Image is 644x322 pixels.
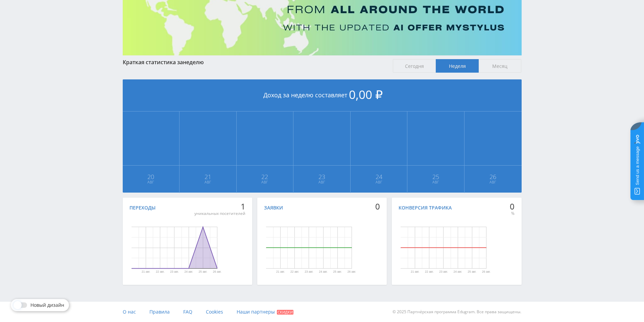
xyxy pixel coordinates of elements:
span: 20 [123,174,179,179]
span: неделю [183,58,204,66]
text: 22 авг. [156,270,164,274]
span: 23 [294,174,350,179]
div: 1 [194,202,245,211]
text: 24 авг. [453,270,462,274]
span: Авг [294,179,350,185]
a: О нас [123,302,136,322]
span: Наши партнеры [237,308,275,315]
span: Авг [408,179,464,185]
span: Неделя [436,59,479,73]
span: Правила [149,308,170,315]
span: 22 [237,174,293,179]
span: Авг [123,179,179,185]
div: Доход за неделю составляет [123,79,522,112]
a: Правила [149,302,170,322]
span: Новый дизайн [30,302,64,308]
span: 25 [408,174,464,179]
span: Cookies [206,308,223,315]
text: 23 авг. [170,270,178,274]
div: Конверсия трафика [399,205,452,210]
svg: Диаграмма. [244,214,374,281]
span: 24 [351,174,407,179]
span: Сегодня [393,59,436,73]
span: О нас [123,308,136,315]
text: 21 авг. [276,270,285,274]
div: Заявки [264,205,283,210]
span: Месяц [479,59,522,73]
a: Наши партнеры Скидки [237,302,293,322]
span: FAQ [183,308,192,315]
span: Скидки [277,310,293,315]
span: Авг [237,179,293,185]
div: уникальных посетителей [194,211,245,216]
text: 21 авг. [141,270,150,274]
svg: Диаграмма. [378,214,508,281]
div: Краткая статистика за [123,59,386,65]
text: 26 авг. [348,270,356,274]
text: 25 авг. [468,270,476,274]
a: FAQ [183,302,192,322]
div: 0 [375,202,380,211]
text: 23 авг. [439,270,448,274]
a: Cookies [206,302,223,322]
div: % [510,211,515,216]
text: 23 авг. [305,270,313,274]
svg: Диаграмма. [109,214,239,281]
text: 24 авг. [319,270,327,274]
text: 22 авг. [425,270,433,274]
text: 25 авг. [333,270,341,274]
span: 26 [465,174,521,179]
text: 21 авг. [411,270,419,274]
text: 25 авг. [198,270,207,274]
span: 0,00 ₽ [349,86,383,102]
span: Авг [351,179,407,185]
span: Авг [180,179,236,185]
text: 26 авг. [482,270,491,274]
text: 26 авг. [213,270,221,274]
text: 22 авг. [290,270,299,274]
div: 0 [510,202,515,211]
div: Переходы [129,205,156,210]
span: Авг [465,179,521,185]
text: 24 авг. [184,270,193,274]
div: © 2025 Партнёрская программа Edugram. Все права защищены. [325,302,521,322]
span: 21 [180,174,236,179]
